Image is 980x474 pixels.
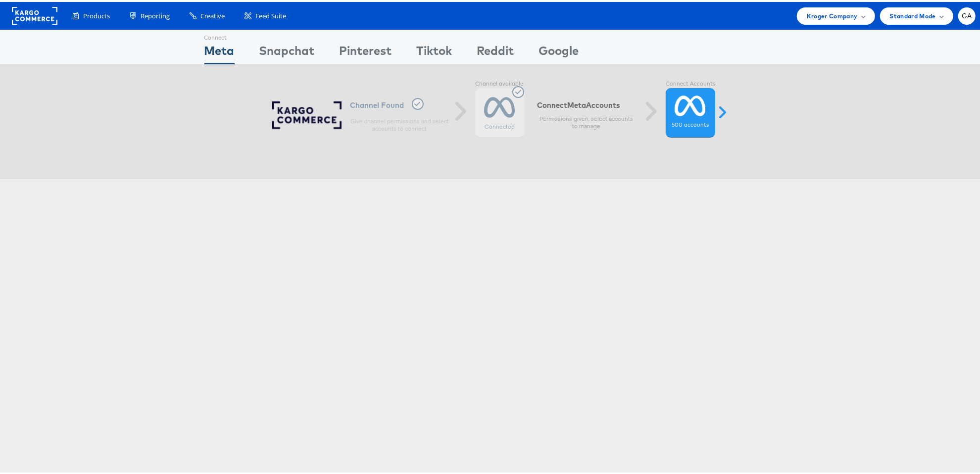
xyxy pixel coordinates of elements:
[204,40,235,62] div: Meta
[83,9,110,19] span: Products
[539,40,579,62] div: Google
[567,98,586,108] span: meta
[200,9,225,19] span: Creative
[672,119,709,127] label: 500 accounts
[537,98,636,108] h6: Connect Accounts
[141,9,170,19] span: Reporting
[477,40,514,62] div: Reddit
[475,78,525,86] label: Channel available
[962,11,972,17] span: GA
[259,40,315,62] div: Snapchat
[807,9,858,19] span: Kroger Company
[350,96,449,110] h6: Channel Found
[417,40,452,62] div: Tiktok
[890,9,936,19] span: Standard Mode
[350,115,449,131] p: Give channel permissions and select accounts to connect
[204,28,235,40] div: Connect
[666,78,715,86] label: Connect Accounts
[340,40,392,62] div: Pinterest
[537,113,636,129] p: Permissions given, select accounts to manage
[255,9,286,19] span: Feed Suite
